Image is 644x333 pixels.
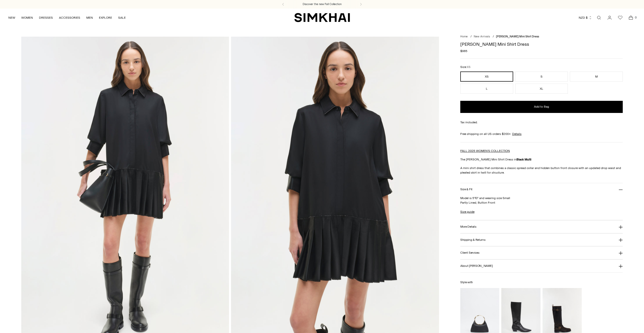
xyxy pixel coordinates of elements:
nav: breadcrumbs [460,35,623,39]
a: FALL 2025 WOMEN'S COLLECTION [460,149,510,153]
a: NEW [8,12,15,23]
a: Details [512,132,522,136]
a: MEN [86,12,93,23]
span: XS [467,65,470,69]
a: Go to the account page [605,13,615,23]
a: Open search modal [594,13,604,23]
a: Home [460,35,468,38]
h3: Shipping & Returns [460,238,486,242]
span: 0 [633,15,638,20]
a: Discover the new Fall Collection [303,2,342,6]
a: DRESSES [39,12,53,23]
span: $985 [460,49,467,53]
span: Add to Bag [534,105,549,109]
a: ACCESSORIES [59,12,80,23]
button: M [570,72,623,82]
h3: About [PERSON_NAME] [460,264,493,268]
a: WOMEN [21,12,33,23]
button: NZD $ [579,12,592,23]
h6: Style with [460,281,623,284]
div: Free shipping on all US orders $200+ [460,132,623,136]
div: Tax included. [460,120,623,125]
strong: Black Multi [516,158,531,161]
button: Size & Fit [460,183,623,196]
button: About [PERSON_NAME] [460,259,623,272]
p: A mini shirt dress that combines a classic spread collar and hidden button front closure with an ... [460,166,623,175]
h1: [PERSON_NAME] Mini Shirt Dress [460,42,623,46]
p: Model is 5'10" and wearing size Small Partly Lined, Button Front [460,196,623,205]
p: The [PERSON_NAME] Mini Shirt Dress in [460,157,623,162]
button: S [515,72,568,82]
a: Wishlist [615,13,625,23]
button: Shipping & Returns [460,233,623,246]
button: Client Services [460,246,623,259]
div: / [493,35,494,39]
h3: More Details [460,225,476,228]
div: / [470,35,472,39]
a: New Arrivals [474,35,490,38]
a: Open cart modal [626,13,636,23]
button: L [460,84,513,94]
button: XL [515,84,568,94]
a: SIMKHAI [294,13,350,22]
h3: Client Services [460,251,480,254]
a: EXPLORE [99,12,112,23]
button: More Details [460,220,623,233]
span: [PERSON_NAME] Mini Shirt Dress [496,35,539,38]
a: Size guide [460,209,474,214]
label: Size: [460,65,470,69]
a: SALE [118,12,126,23]
button: XS [460,72,513,82]
button: Add to Bag [460,101,623,113]
h3: Size & Fit [460,188,472,191]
